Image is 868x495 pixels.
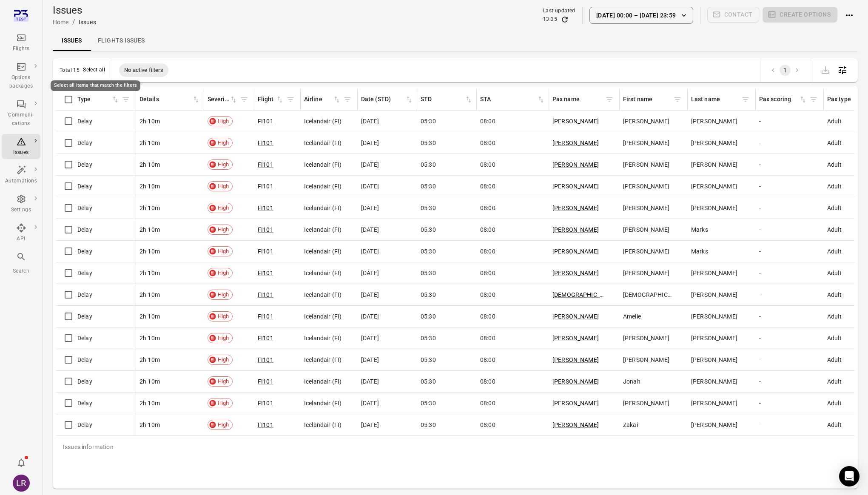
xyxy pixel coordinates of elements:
span: Icelandair (FI) [304,356,342,364]
span: Select all items that match the filters [83,66,105,74]
div: Last updated [543,7,575,15]
div: Settings [5,206,37,214]
span: 08:00 [480,312,495,321]
span: Flight [258,95,284,104]
span: Adult [827,290,842,299]
span: High [215,139,232,147]
span: 05:30 [421,421,436,429]
span: [DATE] [361,204,379,212]
a: [PERSON_NAME] [552,118,599,125]
button: Filter by pax type [854,93,867,106]
a: [PERSON_NAME] [552,313,599,320]
div: - [759,225,820,234]
span: 2h 10m [139,225,160,234]
button: Filter by flight [284,93,297,106]
a: Automations [2,162,40,188]
span: [PERSON_NAME] [691,356,737,364]
span: Delay [77,290,92,299]
button: Filter by severity [238,93,250,106]
a: [PERSON_NAME] [552,161,599,168]
span: 05:30 [421,290,436,299]
span: 2h 10m [139,182,160,191]
span: Icelandair (FI) [304,139,342,147]
span: 2h 10m [139,160,160,169]
a: [PERSON_NAME] [552,356,599,363]
span: 05:30 [421,247,436,256]
span: 05:30 [421,269,436,277]
button: Notifications [13,454,30,471]
span: [PERSON_NAME] [623,160,669,169]
a: API [2,220,40,246]
span: [PERSON_NAME] [691,421,737,429]
span: [DATE] [361,312,379,321]
div: Issues [5,148,37,157]
div: Sort by STA in ascending order [480,95,545,104]
a: Home [53,19,69,26]
span: Icelandair (FI) [304,247,342,256]
div: Pax scoring [759,95,799,104]
a: FI101 [258,270,273,276]
div: Select all items that match the filters [51,80,140,91]
span: High [215,204,232,212]
span: 08:00 [480,334,495,342]
a: Issues [53,31,91,51]
span: 08:00 [480,225,495,234]
span: Filter by pax score [807,93,820,106]
span: [DATE] [361,117,379,125]
div: - [759,182,820,191]
span: 2h 10m [139,247,160,256]
span: [DATE] [361,421,379,429]
div: Last name [691,95,739,104]
span: Type [77,95,120,104]
span: 05:30 [421,377,436,386]
a: [PERSON_NAME] [552,335,599,341]
span: Adult [827,247,842,256]
div: - [759,356,820,364]
a: Communi-cations [2,97,40,131]
div: - [759,139,820,147]
a: FI101 [258,356,273,363]
span: High [215,269,232,277]
span: [DATE] [361,377,379,386]
span: Icelandair (FI) [304,160,342,169]
span: High [215,290,232,299]
a: Settings [2,191,40,217]
span: 08:00 [480,356,495,364]
span: Icelandair (FI) [304,225,342,234]
span: [PERSON_NAME] [623,247,669,256]
span: Marks [691,247,708,256]
span: 2h 10m [139,356,160,364]
span: [PERSON_NAME] [691,204,737,212]
nav: pagination navigation [767,65,803,76]
span: [PERSON_NAME] [623,139,669,147]
span: [DATE] [361,290,379,299]
span: 2h 10m [139,139,160,147]
span: 2h 10m [139,204,160,212]
span: No active filters [119,66,168,74]
div: Issues [79,18,96,26]
span: Severity [208,95,238,104]
div: Airline [304,95,333,104]
span: Delay [77,204,92,212]
div: STA [480,95,537,104]
span: 08:00 [480,139,495,147]
div: - [759,247,820,256]
a: FI101 [258,400,273,407]
span: 2h 10m [139,269,160,277]
a: FI101 [258,183,273,190]
div: Options packages [5,74,37,91]
span: 2h 10m [139,334,160,342]
span: Delay [77,160,92,169]
span: [DATE] [361,269,379,277]
span: [PERSON_NAME] [691,334,737,342]
div: - [759,399,820,407]
div: STD [421,95,464,104]
div: Sort by date (STA) in ascending order [361,95,413,104]
a: [PERSON_NAME] [552,205,599,211]
span: Filter by type [120,93,132,106]
span: Date (STD) [361,95,413,104]
span: Delay [77,247,92,256]
span: 08:00 [480,290,495,299]
a: FI101 [258,291,273,298]
span: 08:00 [480,160,495,169]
